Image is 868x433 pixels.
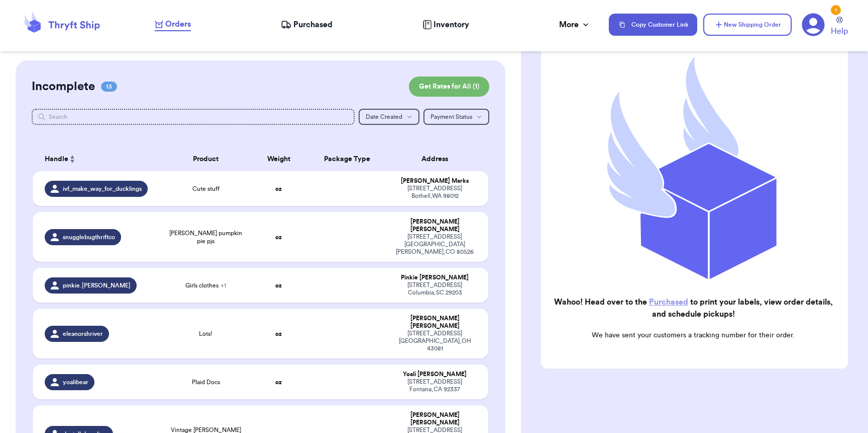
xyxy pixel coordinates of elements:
[63,281,131,290] span: pinkie.[PERSON_NAME]
[101,82,117,92] span: 13
[155,18,191,31] a: Orders
[275,282,282,288] strong: oz
[166,229,245,245] span: [PERSON_NAME] pumpkin pie pjs
[388,147,488,171] th: Address
[394,371,476,378] div: Yoali [PERSON_NAME]
[831,17,848,37] a: Help
[63,378,88,386] span: yoalibear
[63,185,142,193] span: ivf_make_way_for_ducklings
[221,282,226,288] span: + 1
[430,114,472,120] span: Payment Status
[802,13,825,36] a: 1
[409,77,489,97] button: Get Rates for All (1)
[63,330,103,338] span: eleanorshriver
[160,147,251,171] th: Product
[275,234,282,240] strong: oz
[394,411,476,426] div: [PERSON_NAME] [PERSON_NAME]
[192,378,220,386] span: Plaid Docs
[549,330,838,340] p: We have sent your customers a tracking number for their order.
[63,233,115,241] span: snugglebugthriftco
[68,153,76,165] button: Sort ascending
[165,18,191,30] span: Orders
[275,379,282,385] strong: oz
[199,330,212,338] span: Lots!
[394,281,476,297] div: [STREET_ADDRESS] Columbia , SC 29203
[423,109,489,125] button: Payment Status
[649,298,688,306] a: Purchased
[359,109,419,125] button: Date Created
[192,185,220,193] span: Cute stuff
[559,19,591,31] div: More
[394,330,476,352] div: [STREET_ADDRESS] [GEOGRAPHIC_DATA] , OH 43081
[433,19,469,31] span: Inventory
[366,114,402,120] span: Date Created
[609,14,697,36] button: Copy Customer Link
[293,19,333,31] span: Purchased
[394,185,476,200] div: [STREET_ADDRESS] Bothell , WA 98012
[394,177,476,185] div: [PERSON_NAME] Marks
[185,281,226,290] span: Girls clothes
[306,147,388,171] th: Package Type
[422,19,469,31] a: Inventory
[394,233,476,256] div: [STREET_ADDRESS] [GEOGRAPHIC_DATA][PERSON_NAME] , CO 80526
[32,109,355,125] input: Search
[394,218,476,233] div: [PERSON_NAME] [PERSON_NAME]
[831,5,841,15] div: 1
[831,25,848,37] span: Help
[394,274,476,281] div: Pinkie [PERSON_NAME]
[275,331,282,337] strong: oz
[549,296,838,320] h2: Wahoo! Head over to the to print your labels, view order details, and schedule pickups!
[251,147,306,171] th: Weight
[32,79,95,95] h2: Incomplete
[281,19,333,31] a: Purchased
[703,14,792,36] button: New Shipping Order
[394,378,476,393] div: [STREET_ADDRESS] Fontana , CA 92337
[45,154,68,165] span: Handle
[394,315,476,330] div: [PERSON_NAME] [PERSON_NAME]
[275,186,282,192] strong: oz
